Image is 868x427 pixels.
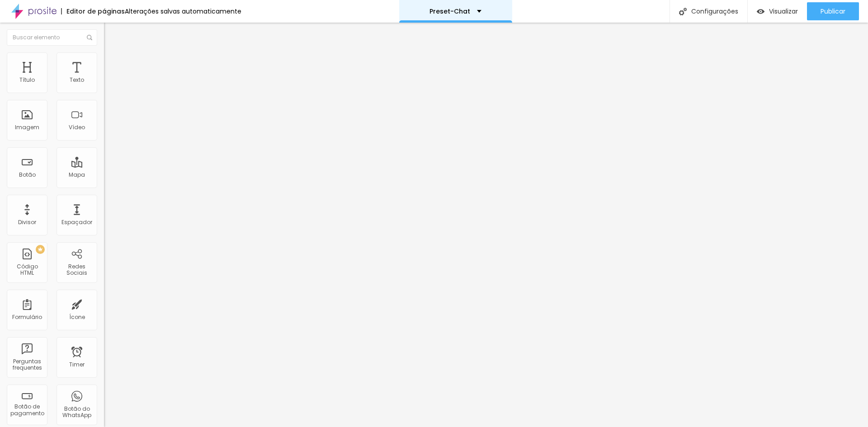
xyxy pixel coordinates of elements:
div: Alterações salvas automaticamente [125,8,241,14]
div: Divisor [18,219,36,225]
span: Visualizar [769,8,798,15]
div: Botão [19,172,36,178]
div: Ícone [69,314,85,320]
div: Botão de pagamento [9,404,45,417]
iframe: Editor [104,23,868,427]
div: Espaçador [61,219,92,225]
div: Botão do WhatsApp [59,406,94,419]
div: Mapa [69,172,85,178]
img: Icone [87,35,92,40]
div: Redes Sociais [59,263,94,277]
div: Editor de páginas [61,8,125,14]
button: Visualizar [748,2,807,20]
div: Vídeo [69,124,85,131]
span: Publicar [821,8,845,15]
div: Título [19,77,35,83]
div: Texto [70,77,84,83]
img: Icone [679,8,687,15]
div: Perguntas frequentes [9,358,45,371]
img: view-1.svg [757,8,764,15]
div: Timer [69,361,85,368]
input: Buscar elemento [7,29,97,46]
p: Preset-Chat [429,8,470,14]
div: Formulário [12,314,42,320]
button: Publicar [807,2,859,20]
div: Código HTML [9,263,45,277]
div: Imagem [15,124,39,131]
